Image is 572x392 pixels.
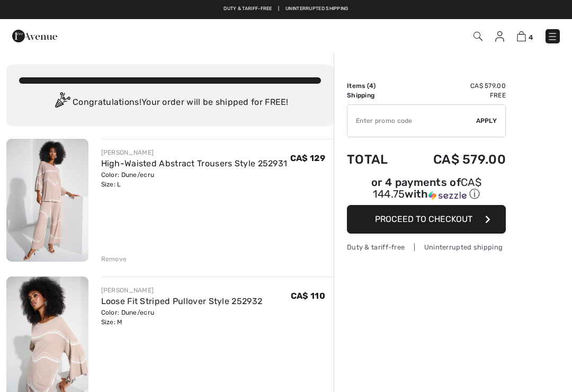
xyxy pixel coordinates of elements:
a: 1ère Avenue [12,30,57,40]
td: CA$ 579.00 [404,81,506,91]
img: My Info [495,31,504,42]
div: Color: Dune/ecru Size: M [101,308,263,327]
div: Remove [101,254,127,264]
span: CA$ 129 [290,153,325,163]
img: Menu [547,31,558,42]
div: Congratulations! Your order will be shipped for FREE! [19,92,321,113]
div: Duty & tariff-free | Uninterrupted shipping [347,242,506,252]
a: High-Waisted Abstract Trousers Style 252931 [101,158,288,168]
td: Shipping [347,91,404,100]
td: Total [347,141,404,177]
img: Congratulation2.svg [51,92,73,113]
img: 1ère Avenue [12,25,57,47]
button: Proceed to Checkout [347,205,506,234]
span: 4 [369,82,373,90]
div: Color: Dune/ecru Size: L [101,170,288,189]
span: Proceed to Checkout [375,214,472,224]
span: Apply [476,116,497,126]
td: Items ( ) [347,81,404,91]
a: 4 [517,30,533,42]
img: Sezzle [428,191,467,200]
img: Shopping Bag [517,31,526,41]
a: Loose Fit Striped Pullover Style 252932 [101,296,263,306]
span: 4 [529,33,533,41]
img: High-Waisted Abstract Trousers Style 252931 [6,139,88,262]
div: or 4 payments of with [347,177,506,201]
input: Promo code [347,105,476,137]
div: [PERSON_NAME] [101,148,288,157]
span: CA$ 144.75 [373,176,481,200]
div: or 4 payments ofCA$ 144.75withSezzle Click to learn more about Sezzle [347,177,506,205]
div: [PERSON_NAME] [101,286,263,295]
span: CA$ 110 [291,291,325,301]
td: Free [404,91,506,100]
img: Search [473,32,482,41]
td: CA$ 579.00 [404,141,506,177]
